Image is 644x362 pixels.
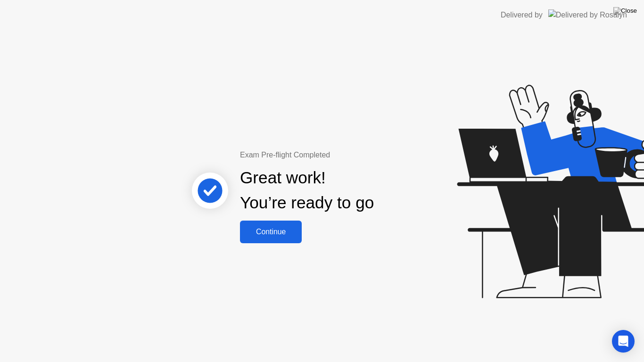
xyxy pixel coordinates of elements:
[240,149,435,161] div: Exam Pre-flight Completed
[548,9,627,20] img: Delivered by Rosalyn
[240,165,374,215] div: Great work! You’re ready to go
[613,7,637,15] img: Close
[243,228,299,236] div: Continue
[612,330,635,353] div: Open Intercom Messenger
[501,9,543,21] div: Delivered by
[240,221,302,243] button: Continue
